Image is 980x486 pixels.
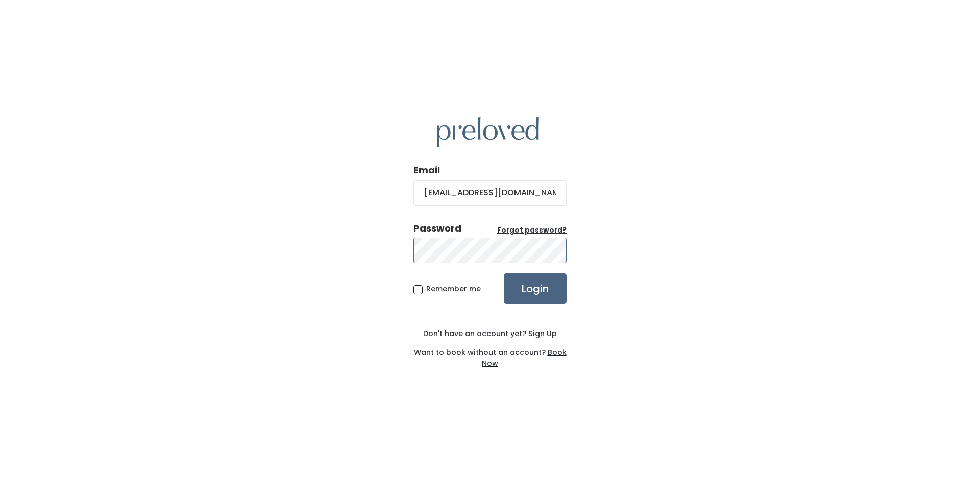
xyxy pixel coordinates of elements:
[413,328,567,339] div: Don't have an account yet?
[413,339,567,369] div: Want to book without an account?
[482,347,567,368] a: Book Now
[526,328,557,339] a: Sign Up
[413,222,461,235] div: Password
[504,273,567,304] input: Login
[413,164,440,177] label: Email
[528,328,557,339] u: Sign Up
[437,117,539,147] img: preloved logo
[497,225,567,236] a: Forgot password?
[497,225,567,235] u: Forgot password?
[426,284,481,294] span: Remember me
